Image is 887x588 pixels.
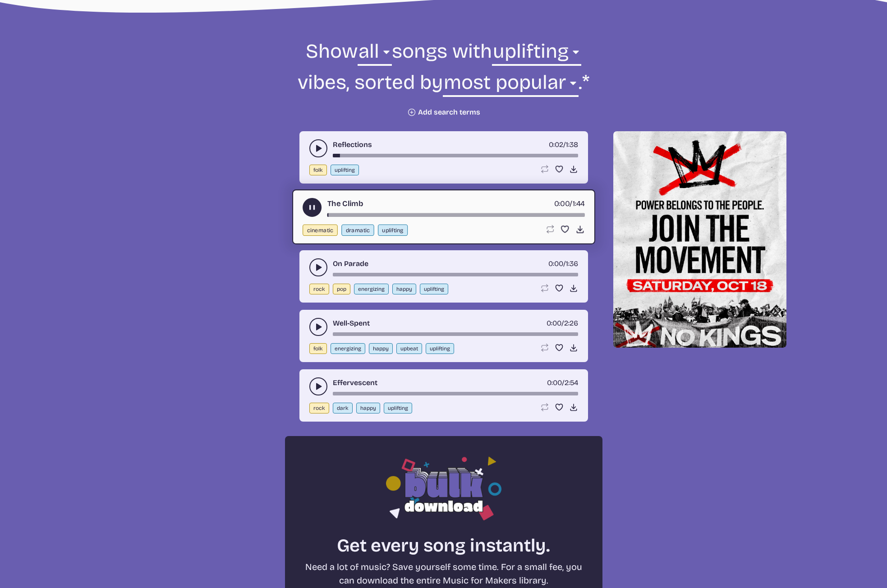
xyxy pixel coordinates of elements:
select: vibe [492,38,581,69]
select: genre [358,38,392,69]
button: happy [392,284,416,294]
a: The Climb [327,198,363,209]
form: Show songs with vibes, sorted by . [198,38,689,117]
button: Favorite [555,403,564,412]
button: happy [356,403,380,413]
button: Favorite [555,165,564,174]
a: Effervescent [333,377,377,388]
a: Reflections [333,139,372,150]
img: Bulk download [386,454,501,520]
span: timer [554,199,570,208]
button: uplifting [378,225,408,236]
div: song-time-bar [333,154,578,157]
div: song-time-bar [327,213,584,217]
button: uplifting [420,284,448,294]
div: / [548,258,578,269]
button: Loop [540,165,549,174]
a: Well-Spent [333,318,370,329]
div: song-time-bar [333,332,578,336]
button: Loop [540,403,549,412]
button: play-pause toggle [303,198,322,217]
span: 1:36 [566,259,578,268]
button: cinematic [303,225,338,236]
button: uplifting [426,343,454,354]
span: 1:44 [572,199,584,208]
span: timer [547,319,561,327]
a: On Parade [333,258,368,269]
button: rock [309,403,329,413]
button: play-pause toggle [309,318,327,336]
button: rock [309,284,329,294]
button: Add search terms [407,108,480,117]
p: Need a lot of music? Save yourself some time. For a small fee, you can download the entire Music ... [301,560,586,587]
button: Favorite [560,225,570,234]
select: sorting [443,69,579,101]
button: Favorite [555,343,564,352]
button: energizing [331,343,365,354]
img: Help save our democracy! [613,131,786,348]
button: energizing [354,284,389,294]
button: Loop [540,343,549,352]
div: song-time-bar [333,392,578,395]
button: dark [333,403,353,413]
button: Favorite [555,284,564,293]
button: Loop [540,284,549,293]
button: Loop [545,225,554,234]
button: play-pause toggle [309,139,327,157]
div: / [549,139,578,150]
button: folk [309,165,327,175]
span: 2:54 [565,378,578,387]
button: happy [369,343,393,354]
div: song-time-bar [333,273,578,276]
span: 1:38 [566,140,578,149]
h2: Get every song instantly. [301,535,586,556]
button: play-pause toggle [309,377,327,395]
button: uplifting [384,403,412,413]
span: 2:26 [564,319,578,327]
button: uplifting [331,165,359,175]
span: timer [549,140,563,149]
div: / [547,377,578,388]
span: timer [547,378,562,387]
button: upbeat [396,343,422,354]
span: timer [548,259,563,268]
button: dramatic [341,225,374,236]
div: / [554,198,584,209]
button: pop [333,284,350,294]
button: play-pause toggle [309,258,327,276]
button: folk [309,343,327,354]
div: / [547,318,578,329]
